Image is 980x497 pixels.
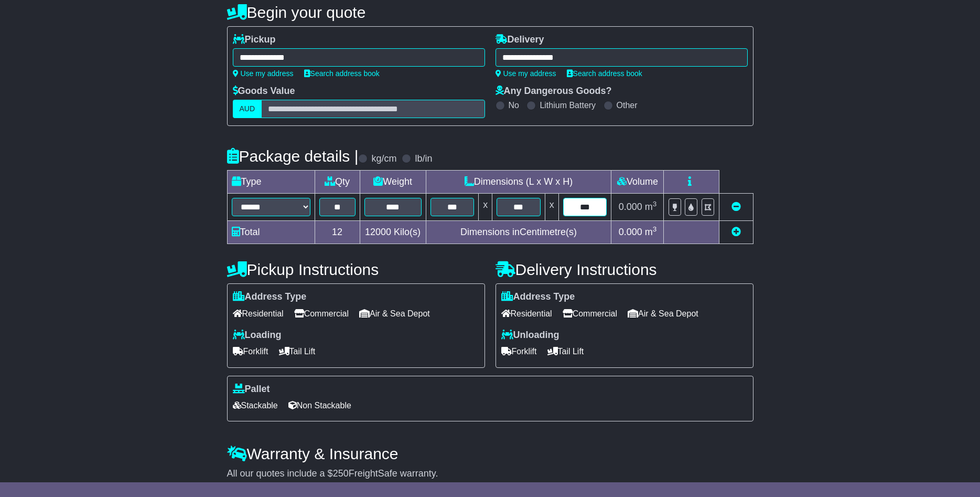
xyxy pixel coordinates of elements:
[227,147,359,165] h4: Package details |
[509,100,519,110] label: No
[233,291,307,303] label: Address Type
[227,445,753,462] h4: Warranty & Insurance
[496,34,544,46] label: Delivery
[619,227,642,237] span: 0.000
[304,69,380,78] a: Search address book
[731,202,741,212] a: Remove this item
[371,153,396,165] label: kg/cm
[628,305,698,322] span: Air & Sea Depot
[227,261,485,278] h4: Pickup Instructions
[233,86,295,97] label: Goods Value
[233,384,270,395] label: Pallet
[315,221,360,244] td: 12
[233,69,294,78] a: Use my address
[619,202,642,212] span: 0.000
[233,397,278,414] span: Stackable
[653,200,657,208] sup: 3
[617,100,638,110] label: Other
[653,225,657,233] sup: 3
[567,69,642,78] a: Search address book
[731,227,741,237] a: Add new item
[426,171,611,194] td: Dimensions (L x W x H)
[545,194,558,221] td: x
[294,305,349,322] span: Commercial
[227,171,315,194] td: Type
[540,100,596,110] label: Lithium Battery
[611,171,664,194] td: Volume
[426,221,611,244] td: Dimensions in Centimetre(s)
[496,69,556,78] a: Use my address
[501,330,559,341] label: Unloading
[279,343,316,359] span: Tail Lift
[227,468,753,480] div: All our quotes include a $ FreightSafe warranty.
[563,305,617,322] span: Commercial
[333,468,349,479] span: 250
[359,305,430,322] span: Air & Sea Depot
[501,291,575,303] label: Address Type
[415,153,432,165] label: lb/in
[360,171,426,194] td: Weight
[645,202,657,212] span: m
[233,100,262,118] label: AUD
[496,261,753,278] h4: Delivery Instructions
[645,227,657,237] span: m
[288,397,351,414] span: Non Stackable
[479,194,492,221] td: x
[227,221,315,244] td: Total
[360,221,426,244] td: Kilo(s)
[547,343,584,359] span: Tail Lift
[233,330,282,341] label: Loading
[233,343,268,359] span: Forklift
[233,305,284,322] span: Residential
[315,171,360,194] td: Qty
[365,227,391,237] span: 12000
[496,86,612,97] label: Any Dangerous Goods?
[227,4,753,21] h4: Begin your quote
[501,305,552,322] span: Residential
[501,343,537,359] span: Forklift
[233,34,276,46] label: Pickup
